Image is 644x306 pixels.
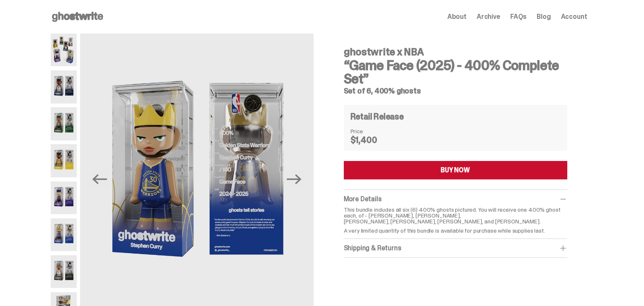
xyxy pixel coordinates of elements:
button: Next [285,170,304,189]
dt: Price [351,128,392,134]
p: A very limited quantity of this bundle is available for purchase while supplies last. [344,228,567,233]
img: NBA-400-HG-Wemby.png [51,255,77,288]
img: NBA-400-HG-Ant.png [51,70,77,103]
a: Blog [537,13,551,20]
h5: Set of 6, 400% ghosts [344,87,567,95]
img: NBA-400-HG-Luka.png [51,182,77,214]
div: BUY NOW [441,167,470,174]
h3: “Game Face (2025) - 400% Complete Set” [344,59,567,86]
span: More Details [344,194,382,203]
a: Archive [477,13,500,20]
p: This bundle includes all six (6) 400% ghosts pictured. You will receive one 400% ghost each, of -... [344,207,567,224]
button: Previous [90,170,109,189]
dd: $1,400 [351,136,392,144]
img: NBA-400-HG-Steph.png [51,218,77,251]
h4: Retail Release [351,112,404,121]
a: Account [561,13,587,20]
a: About [447,13,467,20]
img: NBA-400-HG-Giannis.png [51,107,77,140]
div: Shipping & Returns [344,244,567,252]
img: NBA-400-HG-Main.png [51,34,77,66]
img: NBA-400-HG%20Bron.png [51,144,77,177]
button: BUY NOW [344,161,567,179]
a: FAQs [510,13,527,20]
h4: ghostwrite x NBA [344,47,567,57]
